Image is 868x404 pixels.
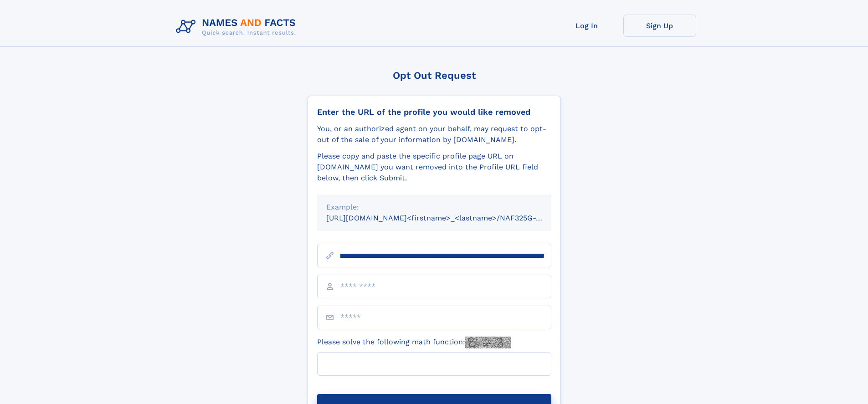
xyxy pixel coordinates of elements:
[308,70,561,81] div: Opt Out Request
[326,202,542,213] div: Example:
[317,123,551,145] div: You, or an authorized agent on your behalf, may request to opt-out of the sale of your informatio...
[550,15,623,37] a: Log In
[623,15,696,37] a: Sign Up
[317,151,551,184] div: Please copy and paste the specific profile page URL on [DOMAIN_NAME] you want removed into the Pr...
[172,15,303,39] img: Logo Names and Facts
[317,337,511,348] label: Please solve the following math function:
[317,107,551,117] div: Enter the URL of the profile you would like removed
[326,214,569,222] small: [URL][DOMAIN_NAME]<firstname>_<lastname>/NAF325G-xxxxxxxx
